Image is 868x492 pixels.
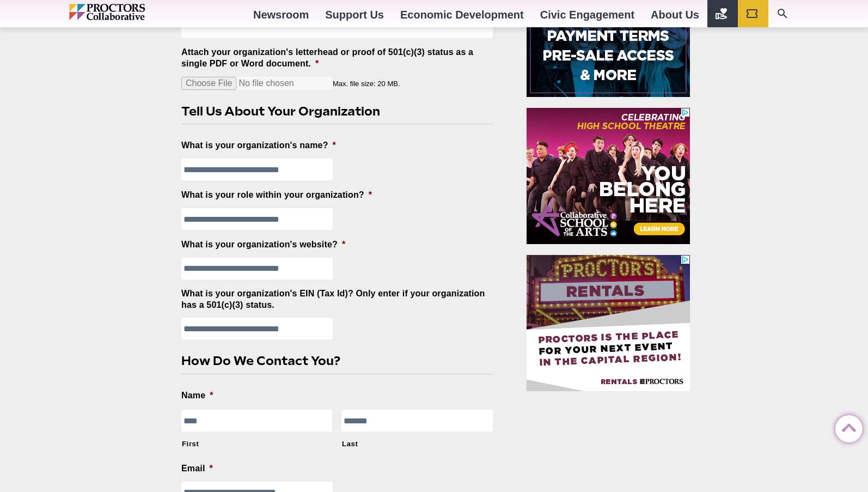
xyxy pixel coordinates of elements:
label: First [182,439,332,449]
h2: Tell Us About Your Organization [181,103,484,120]
label: Last [342,439,492,449]
a: Back to Top [835,416,857,438]
span: Max. file size: 20 MB. [333,71,409,88]
iframe: Advertisement [527,108,690,244]
label: What is your organization's website? [181,239,345,251]
label: Attach your organization's letterhead or proof of 501(c)(3) status as a single PDF or Word document. [181,47,493,70]
label: What is your organization's EIN (Tax Id)? Only enter if your organization has a 501(c)(3) status. [181,288,493,311]
img: Proctors logo [69,4,192,20]
label: Name [181,390,213,402]
label: Email [181,463,213,475]
h2: How Do We Contact You? [181,353,484,369]
iframe: Advertisement [527,255,690,391]
label: What is your role within your organization? [181,190,372,201]
label: What is your organization's name? [181,140,336,151]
